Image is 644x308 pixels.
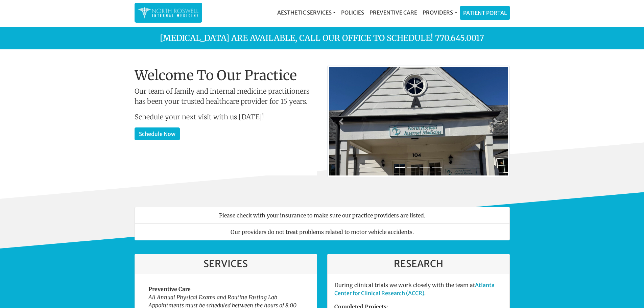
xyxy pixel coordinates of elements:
img: North Roswell Internal Medicine [138,6,199,19]
p: [MEDICAL_DATA] are available, call our office to schedule! 770.645.0017 [129,32,515,44]
p: Schedule your next visit with us [DATE]! [135,112,317,122]
a: Patient Portal [460,6,509,20]
li: Please check with your insurance to make sure our practice providers are listed. [135,207,510,224]
a: Providers [420,6,460,19]
h3: Services [142,258,310,270]
a: Preventive Care [367,6,420,19]
a: Policies [338,6,367,19]
strong: Preventive Care [148,286,191,292]
h1: Welcome To Our Practice [135,67,317,84]
a: Atlanta Center for Clinical Research (ACCR) [334,282,495,297]
h3: Research [334,258,503,270]
p: Our team of family and internal medicine practitioners has been your trusted healthcare provider ... [135,86,317,106]
li: Our providers do not treat problems related to motor vehicle accidents. [135,223,510,240]
a: Aesthetic Services [275,6,338,19]
p: During clinical trials we work closely with the team at . [334,281,503,297]
a: Schedule Now [135,127,180,140]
